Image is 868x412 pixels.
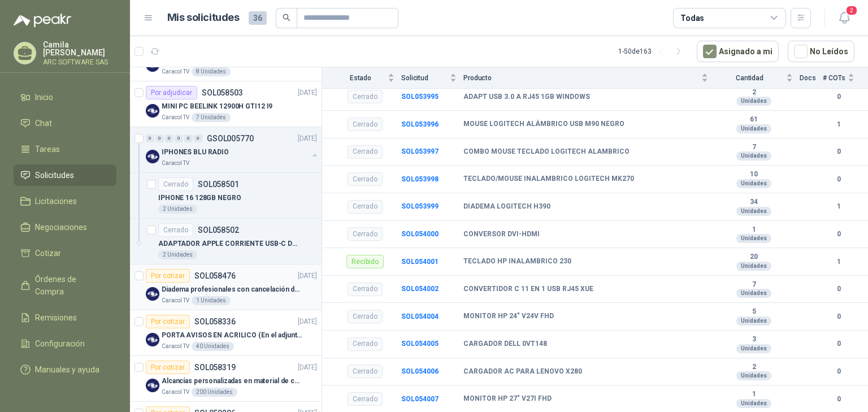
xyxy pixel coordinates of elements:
[167,10,240,26] h1: Mis solicitudes
[175,135,183,142] div: 0
[194,272,236,280] p: SOL058476
[736,151,771,161] div: Unidades
[823,311,854,322] b: 0
[348,337,383,351] div: Cerrado
[736,316,771,326] div: Unidades
[463,312,554,321] b: MONITOR HP 24" V24V FHD
[146,315,190,328] div: Por cotizar
[146,86,197,99] div: Por adjudicar
[35,221,87,233] span: Negociaciones
[14,242,116,264] a: Cotizar
[348,227,383,241] div: Cerrado
[736,179,771,188] div: Unidades
[146,333,159,346] img: Company Logo
[192,67,231,76] div: 8 Unidades
[401,395,439,403] b: SOL054007
[715,390,793,399] b: 1
[158,193,241,203] p: IPHONE 16 128GB NEGRO
[14,307,116,328] a: Remisiones
[192,342,234,351] div: 40 Unidades
[401,258,439,266] b: SOL054001
[192,388,237,397] div: 200 Unidades
[14,190,116,212] a: Licitaciones
[463,175,634,184] b: TECLADO/MOUSE INALAMBRICO LOGITECH MK270
[43,41,116,57] p: Camila [PERSON_NAME]
[207,135,254,142] p: GSOL005770
[401,340,439,348] b: SOL054005
[184,135,193,142] div: 0
[834,8,854,28] button: 2
[736,371,771,380] div: Unidades
[463,285,593,294] b: CONVERTIDOR C 11 EN 1 USB RJ45 XUE
[715,363,793,372] b: 2
[130,310,322,356] a: Por cotizarSOL058336[DATE] Company LogoPORTA AVISOS EN ACRILICO (En el adjunto mas informacion)Ca...
[823,146,854,157] b: 0
[401,67,463,88] th: Solicitud
[348,172,383,186] div: Cerrado
[130,264,322,310] a: Por cotizarSOL058476[DATE] Company LogoDiadema profesionales con cancelación de ruido en micrófon...
[146,269,190,283] div: Por cotizar
[162,113,189,122] p: Caracol TV
[35,195,77,207] span: Licitaciones
[162,388,189,397] p: Caracol TV
[736,344,771,353] div: Unidades
[823,229,854,240] b: 0
[35,117,52,129] span: Chat
[158,223,193,237] div: Cerrado
[736,399,771,408] div: Unidades
[162,101,272,112] p: MINI PC BEELINK 12900H GTI12 I9
[198,180,239,188] p: SOL058501
[823,174,854,185] b: 0
[158,205,197,214] div: 2 Unidades
[346,255,384,268] div: Recibido
[202,89,243,97] p: SOL058503
[715,73,784,81] span: Cantidad
[146,150,159,163] img: Company Logo
[401,285,439,293] a: SOL054002
[43,59,116,66] p: ARC SOFTWARE SAS
[146,361,190,374] div: Por cotizar
[715,67,800,88] th: Cantidad
[823,92,854,102] b: 0
[715,225,793,235] b: 1
[35,363,99,376] span: Manuales y ayuda
[14,86,116,108] a: Inicio
[463,93,590,102] b: ADAPT USB 3.0 A RJ45 1GB WINDOWS
[130,173,322,219] a: CerradoSOL058501IPHONE 16 128GB NEGRO2 Unidades
[298,271,317,281] p: [DATE]
[736,234,771,243] div: Unidades
[35,273,106,298] span: Órdenes de Compra
[155,135,164,142] div: 0
[194,135,202,142] div: 0
[788,41,854,62] button: No Leídos
[158,238,299,249] p: ADAPTADOR APPLE CORRIENTE USB-C DE 20 W
[401,313,439,320] b: SOL054004
[823,284,854,294] b: 0
[800,67,823,88] th: Docs
[715,198,793,207] b: 34
[401,367,439,375] a: SOL054006
[823,366,854,377] b: 0
[146,104,159,118] img: Company Logo
[715,253,793,262] b: 20
[401,175,439,183] a: SOL053998
[298,88,317,98] p: [DATE]
[463,230,540,239] b: CONVERSOR DVI-HDMI
[298,316,317,327] p: [DATE]
[715,307,793,316] b: 5
[401,202,439,210] a: SOL053999
[14,268,116,302] a: Órdenes de Compra
[715,143,793,152] b: 7
[736,262,771,271] div: Unidades
[194,318,236,326] p: SOL058336
[249,11,267,25] span: 36
[823,67,868,88] th: # COTs
[463,67,715,88] th: Producto
[146,379,159,392] img: Company Logo
[463,202,550,211] b: DIADEMA LOGITECH H390
[130,81,322,127] a: Por adjudicarSOL058503[DATE] Company LogoMINI PC BEELINK 12900H GTI12 I9Caracol TV7 Unidades
[162,342,189,351] p: Caracol TV
[715,115,793,124] b: 61
[146,135,154,142] div: 0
